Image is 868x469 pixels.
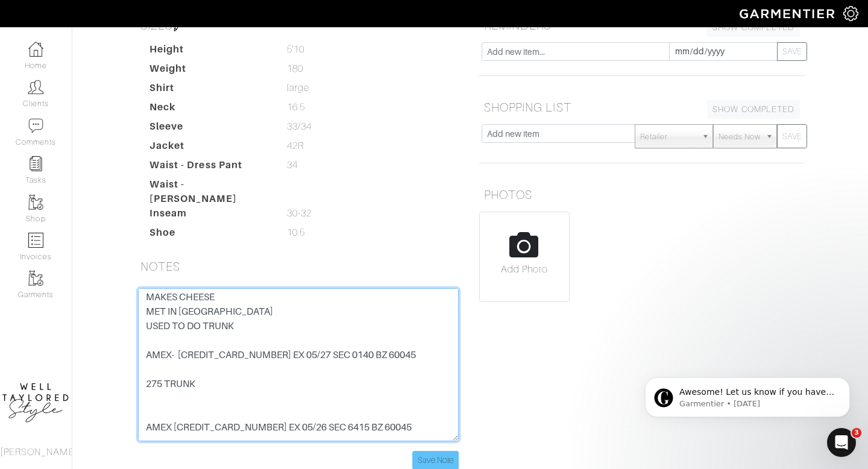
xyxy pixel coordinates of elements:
[777,124,807,148] button: SAVE
[287,61,303,76] span: 180
[843,6,858,21] img: gear-icon-white-bd11855cb880d31180b6d7d6211b90ccbf57a29d726f0c71d8c61bd08dd39cc2.png
[482,42,670,61] input: Add new item...
[28,195,43,210] img: garments-icon-b7da505a4dc4fd61783c78ac3ca0ef83fa9d6f193b1c9dc38574b1d14d53ca28.png
[482,124,635,143] input: Add new item
[140,100,278,119] dt: Neck
[777,42,807,61] button: SAVE
[136,254,461,279] h5: NOTES
[287,158,298,172] span: 34
[140,158,278,177] dt: Waist - Dress Pant
[287,42,304,57] span: 5'10
[719,125,761,149] span: Needs Now
[28,118,43,133] img: comment-icon-a0a6a9ef722e966f86d9cbdc48e553b5cf19dbc54f86b18d962a5391bc8f6eb6.png
[640,125,697,149] span: Retailer
[140,225,278,245] dt: Shoe
[28,233,43,248] img: orders-icon-0abe47150d42831381b5fb84f609e132dff9fe21cb692f30cb5eec754e2cba89.png
[287,206,312,221] span: 30-32
[479,95,805,119] h5: SHOPPING LIST
[28,42,43,57] img: dashboard-icon-dbcd8f5a0b271acd01030246c82b418ddd0df26cd7fceb0bd07c9910d44c42f6.png
[287,139,304,153] span: 42R
[28,156,43,171] img: reminder-icon-8004d30b9f0a5d33ae49ab947aed9ed385cf756f9e5892f1edd6e32f2345188e.png
[140,206,278,225] dt: Inseam
[287,119,312,134] span: 33/34
[852,428,861,438] span: 3
[707,18,800,37] a: SHOW COMPLETED
[627,352,868,436] iframe: Intercom notifications message
[140,42,278,61] dt: Height
[707,100,800,119] a: SHOW COMPLETED
[287,100,305,115] span: 16.5
[140,81,278,100] dt: Shirt
[140,61,278,81] dt: Weight
[138,288,459,441] textarea: MAKES CHEESE MET IN [GEOGRAPHIC_DATA] USED TO DO TRUNK AMEX- [CREDIT_CARD_NUMBER] EX 05/27 SEC 01...
[140,177,278,206] dt: Waist - [PERSON_NAME]
[28,80,43,95] img: clients-icon-6bae9207a08558b7cb47a8932f037763ab4055f8c8b6bfacd5dc20c3e0201464.png
[827,428,856,457] iframe: Intercom live chat
[734,3,843,24] img: garmentier-logo-header-white-b43fb05a5012e4ada735d5af1a66efaba907eab6374d6393d1fbf88cb4ef424d.png
[140,119,278,139] dt: Sleeve
[140,139,278,158] dt: Jacket
[479,183,805,207] h5: PHOTOS
[287,81,309,95] span: large
[28,271,43,286] img: garments-icon-b7da505a4dc4fd61783c78ac3ca0ef83fa9d6f193b1c9dc38574b1d14d53ca28.png
[287,225,305,240] span: 10.5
